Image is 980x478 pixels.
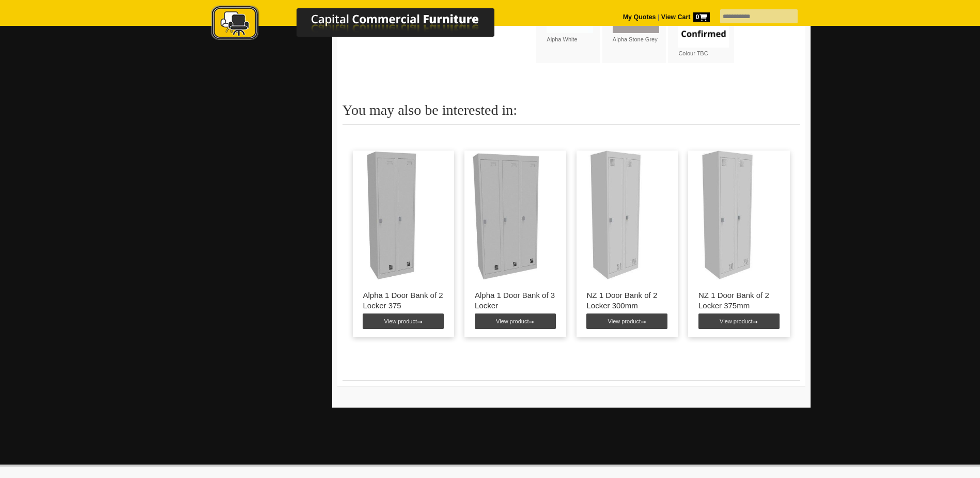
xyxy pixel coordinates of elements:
img: NZ 1 Door Bank of 2 Locker 300mm [577,151,657,280]
span: 0 [693,12,710,22]
p: Alpha 1 Door Bank of 3 Locker [475,290,556,311]
a: Capital Commercial Furniture Logo [183,5,545,46]
a: View product [475,313,556,329]
p: Alpha 1 Door Bank of 2 Locker 375 [363,290,444,311]
a: View product [698,313,780,329]
img: Alpha 1 Door Bank of 3 Locker [464,151,547,280]
strong: View Cart [661,13,710,21]
a: My Quotes [623,13,656,21]
a: View Cart0 [659,13,709,21]
p: NZ 1 Door Bank of 2 Locker 375mm [698,290,780,311]
p: NZ 1 Door Bank of 2 Locker 300mm [587,290,668,311]
a: View product [586,313,667,329]
img: Alpha 1 Door Bank of 2 Locker 375 [353,151,429,280]
h2: You may also be interested in: [343,102,800,125]
img: NZ 1 Door Bank of 2 Locker 375mm [688,151,768,280]
a: View product [363,313,444,329]
img: Capital Commercial Furniture Logo [183,5,545,43]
